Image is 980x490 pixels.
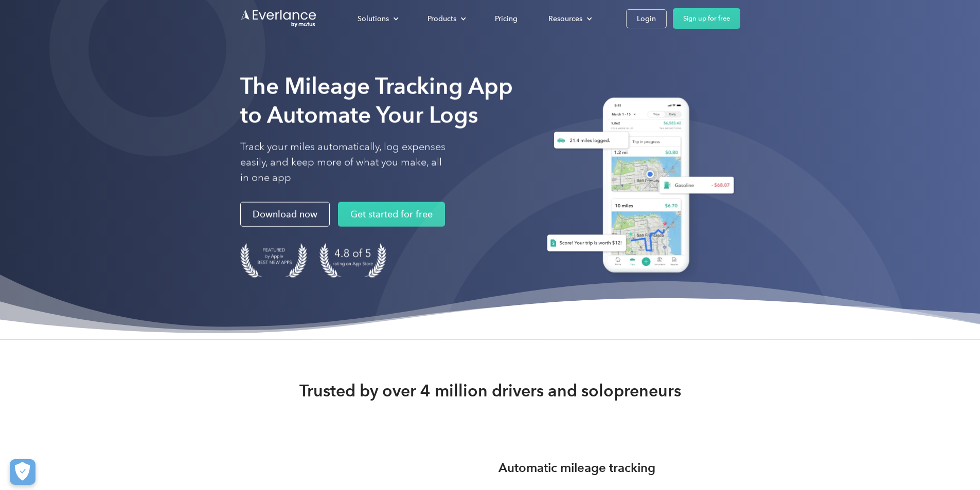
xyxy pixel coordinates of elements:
a: Download now [240,202,330,227]
div: Resources [548,12,582,25]
button: Cookies Settings [10,459,35,485]
img: Badge for Featured by Apple Best New Apps [240,243,307,278]
img: 4.9 out of 5 stars on the app store [319,243,386,278]
div: Products [427,12,456,25]
div: Solutions [347,10,407,28]
div: Pricing [495,12,518,25]
div: Login [637,12,656,25]
a: Pricing [485,10,528,28]
div: Products [417,10,474,28]
a: Sign up for free [673,8,740,29]
a: Login [626,9,667,28]
p: Track your miles automatically, log expenses easily, and keep more of what you make, all in one app [240,139,446,186]
strong: The Mileage Tracking App to Automate Your Logs [240,72,513,129]
h3: Automatic mileage tracking [498,459,655,477]
div: Resources [538,10,600,28]
a: Get started for free [338,202,445,227]
strong: Trusted by over 4 million drivers and solopreneurs [299,380,681,401]
a: Go to homepage [240,9,317,28]
div: Solutions [358,12,389,25]
img: Everlance, mileage tracker app, expense tracking app [534,89,740,284]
